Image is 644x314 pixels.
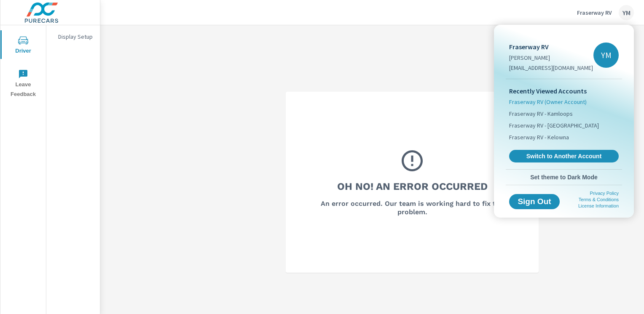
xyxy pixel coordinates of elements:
span: Switch to Another Account [514,152,614,160]
button: Sign Out [509,194,560,209]
p: [EMAIL_ADDRESS][DOMAIN_NAME] [509,64,593,72]
button: Set theme to Dark Mode [506,170,622,185]
a: License Information [578,203,619,208]
span: Set theme to Dark Mode [509,173,619,181]
span: Fraserway RV - Kelowna [509,133,569,141]
span: Fraserway RV (Owner Account) [509,98,587,106]
p: Recently Viewed Accounts [509,86,619,96]
span: Sign Out [516,198,553,205]
a: Switch to Another Account [509,150,619,162]
p: [PERSON_NAME] [509,53,593,62]
a: Terms & Conditions [579,197,619,202]
span: Fraserway RV - Kamloops [509,109,573,118]
a: Privacy Policy [590,191,619,196]
p: Fraserway RV [509,42,593,52]
span: Fraserway RV - [GEOGRAPHIC_DATA] [509,121,599,130]
div: YM [593,43,619,68]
